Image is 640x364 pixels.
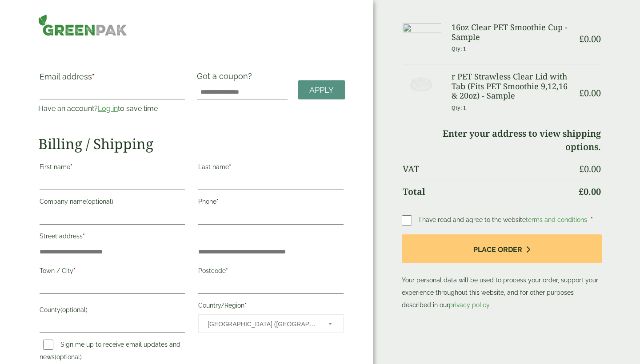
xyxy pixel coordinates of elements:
abbr: required [83,233,85,240]
abbr: required [216,198,219,205]
small: Qty: 1 [452,104,466,111]
bdi: 0.00 [579,163,601,175]
label: Postcode [198,265,344,280]
span: I have read and agree to the website [419,216,589,223]
a: Apply [298,80,345,99]
abbr: required [92,72,95,81]
span: £ [579,87,584,99]
span: £ [579,163,584,175]
label: First name [40,161,185,176]
th: Total [403,181,572,202]
abbr: required [70,163,72,170]
abbr: required [229,163,231,170]
label: Phone [198,195,344,210]
span: £ [579,33,584,45]
label: Last name [198,161,344,176]
abbr: required [591,216,593,223]
span: (optional) [55,353,82,360]
abbr: required [244,302,247,309]
p: Your personal data will be used to process your order, support your experience throughout this we... [402,234,602,311]
span: (optional) [60,306,88,313]
h3: r PET Strawless Clear Lid with Tab (Fits PET Smoothie 9,12,16 & 20oz) - Sample [452,72,572,101]
label: Got a coupon? [197,71,256,85]
bdi: 0.00 [579,186,601,198]
label: County [40,304,185,319]
label: Street address [40,230,185,245]
h3: 16oz Clear PET Smoothie Cup - Sample [452,23,572,42]
span: £ [579,186,584,198]
img: GreenPak Supplies [38,14,127,36]
span: (optional) [86,198,113,205]
a: Log in [98,104,118,113]
abbr: required [73,267,76,274]
bdi: 0.00 [579,33,601,45]
th: VAT [403,158,572,180]
bdi: 0.00 [579,87,601,99]
h2: Billing / Shipping [38,135,345,152]
label: Country/Region [198,299,344,314]
input: Sign me up to receive email updates and news(optional) [43,340,53,350]
label: Sign me up to receive email updates and news [40,341,180,363]
a: privacy policy [449,301,489,309]
a: terms and conditions [526,216,587,223]
td: Enter your address to view shipping options. [403,123,601,158]
span: Apply [309,85,334,95]
p: Have an account? to save time [38,103,186,114]
label: Company name [40,195,185,210]
label: Town / City [40,265,185,280]
label: Email address [40,73,185,85]
span: Country/Region [198,314,344,333]
span: United Kingdom (UK) [208,315,316,333]
abbr: required [226,267,228,274]
button: Place order [402,234,602,263]
small: Qty: 1 [452,45,466,52]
